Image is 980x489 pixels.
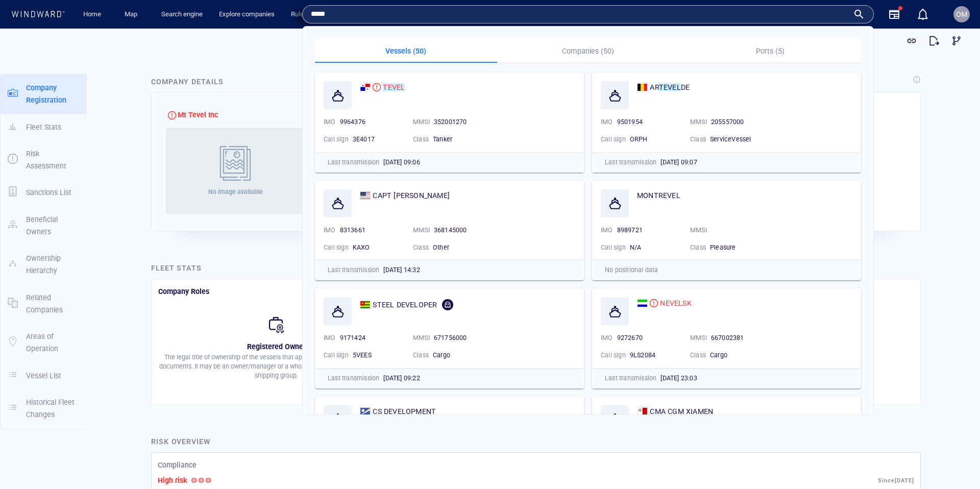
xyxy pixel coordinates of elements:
p: Company Registration [26,53,79,78]
button: Export report [923,1,945,23]
button: Search engine [157,6,207,23]
h4: 100% [751,309,788,328]
p: IMO [601,226,613,235]
a: Home [79,6,105,23]
span: 667002381 [711,334,744,341]
div: Cargo [710,351,771,360]
p: Sanctions List [26,158,71,170]
a: Related Companies [1,271,86,278]
p: Vessels (50) [321,45,491,57]
div: [PERSON_NAME][US_STATE] [335,127,904,136]
p: IMO [324,226,336,235]
span: ORPH [630,135,648,143]
p: Telephone [771,80,801,89]
a: Ownership Hierarchy [1,232,86,239]
span: CS DEVELOPMENT [373,405,436,418]
div: N/A [771,91,904,100]
span: NEVELSK [660,299,691,307]
a: Sanctions List [1,160,86,167]
button: Areas of Operation [1,295,86,334]
a: NEVELSK [637,297,692,309]
div: N/A [335,91,469,100]
a: CMA CGM XIAMEN [637,405,713,418]
p: The legal title of ownership of the vessels that appears on the ship's registration documents. It... [158,324,396,352]
button: Company Registration [1,46,86,85]
span: No image available [208,159,263,167]
span: NEVELSK [660,297,691,309]
button: Related Companies [1,256,86,295]
a: MONTREVEL [637,189,680,202]
div: Tanker [433,135,494,144]
span: STEEL DEVELOPER [373,299,437,311]
div: Notification center [917,8,929,20]
div: Company Roles [158,257,396,269]
button: Vessel List [1,334,86,360]
p: Fleet Stats [26,92,61,105]
p: Class [413,135,429,144]
p: DUNS [335,80,352,89]
span: Vessels [499,330,523,336]
div: High risk [373,83,381,91]
p: Class [413,351,429,360]
span: [DATE] 14:32 [383,266,420,274]
p: MMSI [690,226,707,235]
button: Ownership Hierarchy [1,216,86,256]
button: Beneficial Owners [1,178,86,217]
div: High risk [650,299,658,307]
p: No positional data [605,265,848,275]
p: Last transmission [328,158,379,167]
span: ARTEVELDE [650,81,690,93]
span: 9964376 [340,118,365,126]
button: Fleet Stats [1,85,86,112]
div: Vessel Risk Distribution [676,257,914,269]
span: AR [650,83,658,91]
a: CAPT [PERSON_NAME] [360,189,450,202]
p: Last transmission [328,374,379,383]
span: Risk Patterns [749,330,791,336]
a: Rule engine [287,6,329,23]
span: TEVEL [383,81,405,93]
a: Fleet Stats [1,94,86,102]
p: Class [690,135,706,144]
p: Historical Fleet Changes [26,368,79,393]
div: Other [433,243,494,252]
span: CMA CGM XIAMEN [650,405,713,418]
div: 1 Tanker [569,319,607,328]
div: N/A [626,91,759,100]
a: ARTEVELDE [637,81,690,93]
span: Company Details [151,49,224,57]
button: Historical Fleet Changes [1,360,86,400]
p: Email [481,80,497,89]
p: IMO [324,333,336,343]
span: [DATE] 09:22 [383,374,420,382]
a: Areas of Operation [1,310,86,317]
a: Explore companies [215,6,279,23]
p: MMSI [413,226,430,235]
div: ServiceVessel [710,135,771,144]
p: Class [690,243,706,252]
div: Reported as dead vessel [439,297,453,312]
button: Risk Assessment [1,112,86,151]
button: Sanctions List [1,151,86,177]
p: Call sign [601,135,626,144]
span: 9171424 [340,334,365,341]
span: 9LS2084 [630,351,655,359]
span: 5VEES [353,351,372,359]
button: Map [116,6,149,23]
p: Related Companies [26,263,79,288]
p: Class [690,351,706,360]
a: TEVEL [360,81,405,93]
span: [DATE] 09:06 [383,158,420,166]
p: Class [413,243,429,252]
span: OM [956,10,967,18]
span: [DATE] 23:03 [660,374,697,382]
p: MMSI [690,333,707,343]
button: Visual link analysis [945,1,968,23]
span: 9501954 [617,118,643,126]
p: Call sign [601,243,626,252]
span: 9272670 [617,334,643,341]
a: Risk Assessment [1,127,86,134]
p: Ports (5) [685,45,855,57]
